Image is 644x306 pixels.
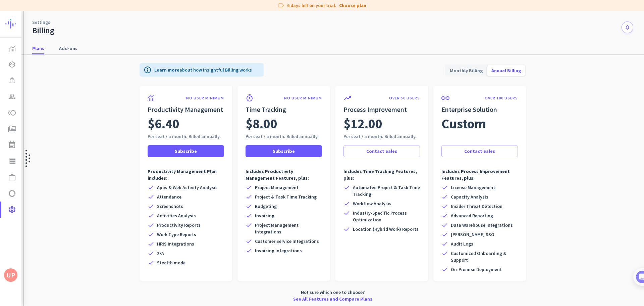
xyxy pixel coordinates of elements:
[1,153,21,169] a: storage
[246,105,322,114] h2: Time Tracking
[8,125,16,133] i: perm_media
[353,184,420,198] span: Automated Project & Task Time Tracking
[464,148,495,155] span: Contact Sales
[273,148,295,155] span: Subscribe
[255,193,317,200] span: Project & Task Time Tracking
[148,94,154,101] img: product-icon
[301,289,365,296] span: Not sure which one to choose?
[1,169,21,185] a: work_outline
[148,212,154,219] i: check
[343,114,382,133] span: $12.00
[157,203,183,210] span: Screenshots
[246,133,322,140] div: Per seat / a month. Billed annually.
[343,226,350,232] i: check
[8,109,16,117] i: toll
[246,203,252,210] i: check
[246,145,322,157] button: Subscribe
[246,193,252,200] i: check
[343,145,420,157] button: Contact Sales
[353,226,419,232] span: Location (Hybrid Work) Reports
[1,185,21,202] a: data_usage
[157,193,181,200] span: Attendance
[26,128,117,156] div: It's time to add your employees! This is crucial since Insightful will start collecting their act...
[1,73,21,89] a: notification_important
[451,222,513,228] span: Data Warehouse Integrations
[110,226,124,231] span: Tasks
[8,189,16,198] i: data_usage
[148,168,224,181] p: Productivity Management Plan includes:
[78,226,89,231] span: Help
[148,231,154,238] i: check
[32,45,44,52] span: Plans
[144,66,152,74] i: info
[1,40,21,56] a: menu-item
[175,148,197,155] span: Subscribe
[278,2,284,9] i: label
[157,184,218,191] span: Apps & Web Activity Analysis
[39,226,62,231] span: Messages
[34,210,67,236] button: Messages
[451,241,473,247] span: Audit Logs
[157,231,196,238] span: Work Type Reports
[9,45,15,51] img: menu-item
[157,222,201,228] span: Productivity Reports
[339,2,366,9] a: Choose plan
[32,19,50,26] a: Settings
[343,105,420,114] h2: Process Improvement
[451,250,518,263] span: Customized Onboarding & Support
[186,95,224,101] p: NO USER MINIMUM
[26,162,73,175] a: Show me how
[148,105,224,114] h2: Productivity Management
[5,11,54,37] img: Insightful logo
[246,94,254,102] i: timer
[148,259,154,266] i: check
[148,193,154,200] i: check
[451,184,495,191] span: License Management
[441,203,448,210] i: check
[343,168,420,181] p: Includes Time Tracking Features, plus:
[24,70,35,81] img: Profile image for Tamara
[157,259,185,266] span: Stealth mode
[67,210,101,236] button: Help
[246,222,252,228] i: check
[157,250,164,257] span: 2FA
[12,115,122,125] div: 1Add employees
[255,212,274,219] span: Invoicing
[441,94,449,102] i: all_inclusive
[148,145,224,157] button: Subscribe
[148,114,179,133] span: $6.40
[8,77,16,85] i: notification_important
[441,145,518,157] button: Contact Sales
[441,184,448,191] i: check
[26,189,77,196] button: Mark as completed
[101,210,134,236] button: Tasks
[441,105,518,114] h2: Enterprise Solution
[7,88,24,95] p: 4 steps
[148,184,154,191] i: check
[148,250,154,257] i: check
[451,203,502,210] span: Insider Threat Detection
[441,222,448,228] i: check
[8,173,16,181] i: work_outline
[353,210,420,223] span: Industry-Specific Process Optimization
[255,247,302,254] span: Invoicing Integrations
[32,26,54,36] div: Billing
[246,212,252,219] i: check
[8,93,16,101] i: group
[8,141,16,149] i: event_note
[255,238,319,245] span: Customer Service Integrations
[487,62,525,79] span: Annual Billing
[284,95,322,101] p: NO USER MINIMUM
[37,72,110,79] div: [PERSON_NAME] from Insightful
[246,114,277,133] span: $8.00
[154,67,179,73] a: Learn more
[1,89,21,105] a: group
[353,200,391,207] span: Workflow Analysis
[154,67,252,73] p: about how Insightful Billing works
[441,168,518,181] p: Includes Process Improvement Features, plus:
[622,21,633,33] button: notifications
[246,238,252,245] i: check
[343,94,352,102] i: trending_up
[1,105,21,121] a: toll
